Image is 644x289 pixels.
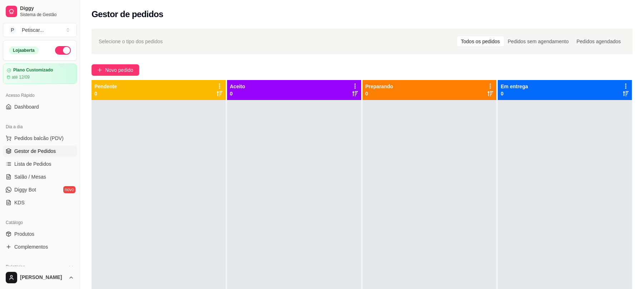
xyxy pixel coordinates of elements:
[3,64,77,84] a: Plano Customizadoaté 12/09
[3,90,77,101] div: Acesso Rápido
[572,36,625,46] div: Pedidos agendados
[3,121,77,133] div: Dia a dia
[230,83,245,90] p: Aceito
[14,230,34,238] span: Produtos
[9,46,39,54] div: Loja aberta
[14,103,39,110] span: Dashboard
[92,9,163,20] h2: Gestor de pedidos
[3,197,77,208] a: KDS
[14,135,64,142] span: Pedidos balcão (PDV)
[501,90,528,97] p: 0
[14,160,51,168] span: Lista de Pedidos
[3,101,77,113] a: Dashboard
[504,36,572,46] div: Pedidos sem agendamento
[457,36,504,46] div: Todos os pedidos
[14,199,25,206] span: KDS
[92,64,139,76] button: Novo pedido
[6,264,25,270] span: Relatórios
[14,186,36,193] span: Diggy Bot
[94,83,117,90] p: Pendente
[3,145,77,157] a: Gestor de Pedidos
[501,83,528,90] p: Em entrega
[3,241,77,253] a: Complementos
[105,66,133,74] span: Novo pedido
[55,46,71,55] button: Alterar Status
[20,12,74,18] span: Sistema de Gestão
[3,184,77,195] a: Diggy Botnovo
[365,90,393,97] p: 0
[20,5,74,12] span: Diggy
[20,274,65,281] span: [PERSON_NAME]
[3,158,77,170] a: Lista de Pedidos
[12,74,30,80] article: até 12/09
[3,217,77,228] div: Catálogo
[3,171,77,183] a: Salão / Mesas
[94,90,117,97] p: 0
[3,228,77,240] a: Produtos
[3,133,77,144] button: Pedidos balcão (PDV)
[3,269,77,286] button: [PERSON_NAME]
[14,173,46,180] span: Salão / Mesas
[14,148,56,155] span: Gestor de Pedidos
[13,68,53,73] article: Plano Customizado
[9,26,16,34] span: P
[22,26,44,34] div: Petiscar ...
[97,68,102,73] span: plus
[14,243,48,250] span: Complementos
[3,23,77,37] button: Select a team
[99,38,163,45] span: Selecione o tipo dos pedidos
[365,83,393,90] p: Preparando
[230,90,245,97] p: 0
[3,3,77,20] a: DiggySistema de Gestão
